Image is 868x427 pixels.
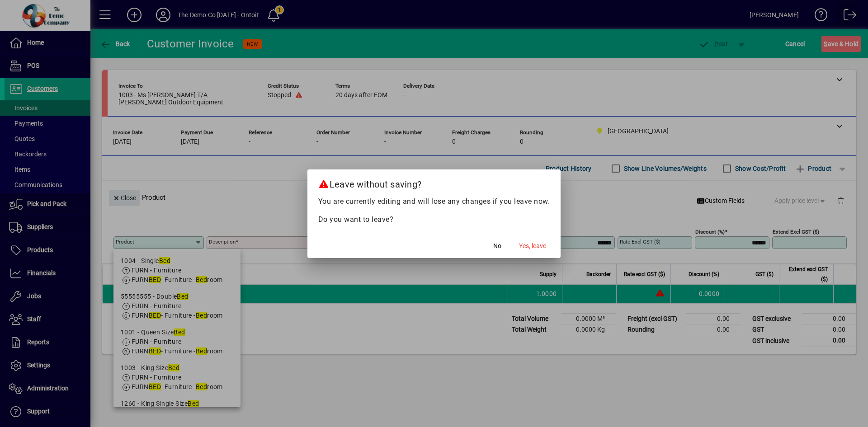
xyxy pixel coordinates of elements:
span: Yes, leave [519,241,546,251]
h2: Leave without saving? [307,169,561,196]
span: No [493,241,501,251]
p: You are currently editing and will lose any changes if you leave now. [318,196,550,207]
button: Yes, leave [515,238,550,254]
p: Do you want to leave? [318,214,550,225]
button: No [483,238,512,254]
